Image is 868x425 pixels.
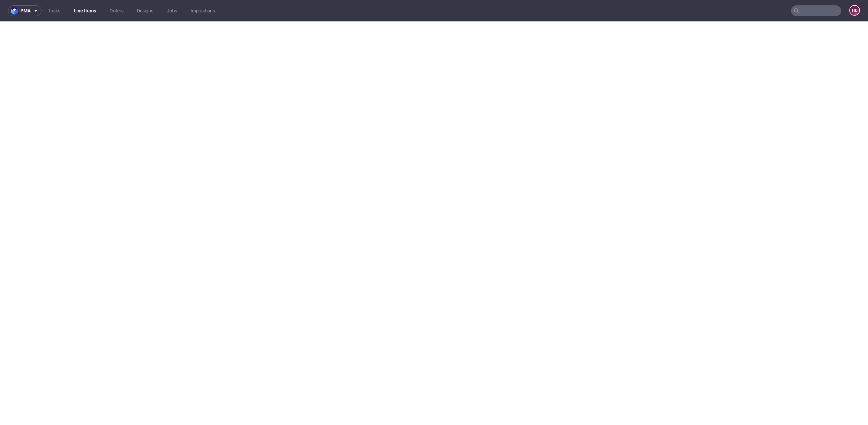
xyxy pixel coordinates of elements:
figcaption: HD [850,6,859,15]
span: pma [20,8,30,13]
a: Jobs [163,5,181,16]
button: pma [8,5,42,16]
a: Impositions [187,5,219,16]
img: logo [11,7,20,15]
a: Line Items [70,5,100,16]
a: Designs [133,5,157,16]
a: Orders [105,5,128,16]
a: Tasks [44,5,64,16]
